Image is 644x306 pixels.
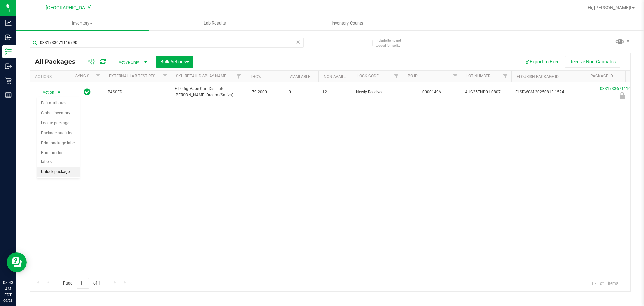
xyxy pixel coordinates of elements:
[75,74,101,78] a: Sync Status
[109,74,162,78] a: External Lab Test Result
[55,88,63,97] span: select
[37,148,80,167] li: Print product labels
[5,92,12,98] inline-svg: Reports
[156,56,193,68] button: Bulk Actions
[600,86,638,91] a: 0331733671116790
[195,20,235,26] span: Lab Results
[290,74,310,79] a: Available
[450,71,461,82] a: Filter
[422,90,441,94] a: 00001496
[590,74,613,78] a: Package ID
[465,89,507,95] span: AUG25TND01-0807
[35,58,82,65] span: All Packages
[391,71,402,82] a: Filter
[356,89,398,95] span: Newly Received
[376,38,409,48] span: Include items not tagged for facility
[37,138,80,148] li: Print package label
[35,74,67,79] div: Actions
[586,278,624,288] span: 1 - 1 of 1 items
[77,278,89,289] input: 1
[289,89,314,95] span: 0
[37,118,80,128] li: Locate package
[30,38,304,48] input: Search Package ID, Item Name, SKU, Lot or Part Number...
[517,74,559,79] a: Flourish Package ID
[37,167,80,177] li: Unlock package
[565,56,620,68] button: Receive Non-Cannabis
[322,89,348,95] span: 12
[93,71,104,82] a: Filter
[37,128,80,138] li: Package audit log
[37,98,80,108] li: Edit attributes
[5,63,12,70] inline-svg: Outbound
[515,89,581,95] span: FLSRWGM-20250813-1524
[16,16,149,30] a: Inventory
[250,74,261,79] a: THC%
[3,298,13,303] p: 09/23
[160,71,171,82] a: Filter
[160,59,189,64] span: Bulk Actions
[5,19,12,26] inline-svg: Analytics
[500,71,511,82] a: Filter
[5,34,12,41] inline-svg: Inbound
[7,252,27,272] iframe: Resource center
[281,16,414,30] a: Inventory Counts
[5,48,12,55] inline-svg: Inventory
[176,74,226,78] a: Sku Retail Display Name
[323,20,372,26] span: Inventory Counts
[108,89,167,95] span: PASSED
[588,5,631,10] span: Hi, [PERSON_NAME]!
[357,74,379,78] a: Lock Code
[296,38,300,46] span: Clear
[249,87,270,97] span: 79.2000
[466,74,490,78] a: Lot Number
[149,16,281,30] a: Lab Results
[57,278,106,289] span: Page of 1
[324,74,354,79] a: Non-Available
[5,77,12,84] inline-svg: Retail
[175,86,240,98] span: FT 0.5g Vape Cart Distillate [PERSON_NAME] Dream (Sativa)
[84,87,91,97] span: In Sync
[3,280,13,298] p: 08:43 AM EDT
[233,71,245,82] a: Filter
[37,88,55,97] span: Action
[46,5,92,11] span: [GEOGRAPHIC_DATA]
[37,108,80,118] li: Global inventory
[408,74,418,78] a: PO ID
[520,56,565,68] button: Export to Excel
[16,20,149,26] span: Inventory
